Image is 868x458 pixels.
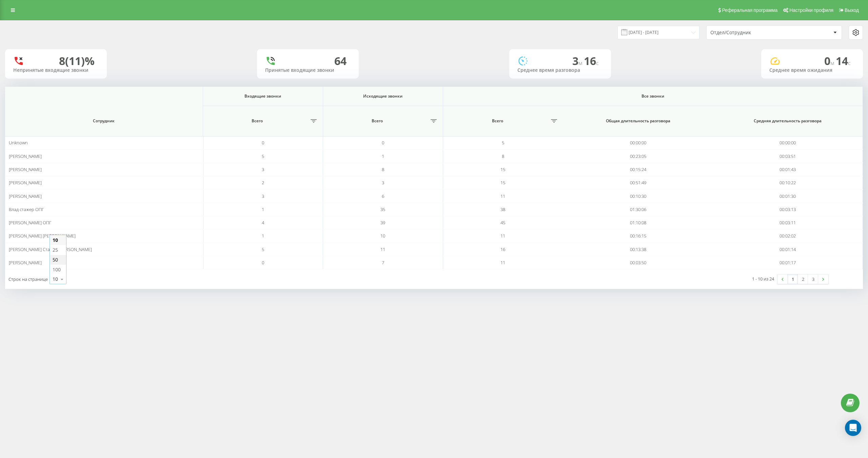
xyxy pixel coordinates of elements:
[563,203,713,216] td: 01:30:06
[9,206,44,212] span: Влад стажер ОПГ
[382,166,384,172] span: 8
[8,276,48,282] span: Строк на странице
[752,275,774,282] div: 1 - 10 из 24
[713,163,863,176] td: 00:01:43
[9,140,28,146] span: Unknown
[500,180,505,186] span: 15
[13,67,99,73] div: Непринятые входящие звонки
[500,233,505,239] span: 11
[9,166,42,172] span: [PERSON_NAME]
[845,7,859,13] span: Выход
[713,229,863,243] td: 00:02:02
[848,59,851,67] span: c
[713,176,863,189] td: 00:10:22
[713,243,863,256] td: 00:01:14
[713,216,863,229] td: 00:03:11
[53,276,58,283] div: 10
[212,93,314,99] span: Входящие звонки
[710,30,791,36] div: Отдел/Сотрудник
[53,256,58,263] span: 50
[262,246,264,252] span: 5
[500,246,505,252] span: 16
[9,233,76,239] span: [PERSON_NAME] [PERSON_NAME]
[9,259,42,266] span: [PERSON_NAME]
[262,233,264,239] span: 1
[563,256,713,269] td: 00:03:50
[596,59,599,67] span: c
[573,118,702,124] span: Общая длительность разговора
[563,216,713,229] td: 01:10:08
[59,55,95,67] div: 8 (11)%
[563,149,713,163] td: 00:23:05
[382,193,384,199] span: 6
[262,259,264,266] span: 0
[18,118,190,124] span: Сотрудник
[500,206,505,212] span: 38
[382,259,384,266] span: 7
[713,256,863,269] td: 00:01:17
[262,220,264,226] span: 4
[845,420,861,436] div: Open Intercom Messenger
[798,274,808,284] a: 2
[722,7,777,13] span: Реферальная программа
[500,166,505,172] span: 15
[382,153,384,159] span: 1
[713,189,863,203] td: 00:01:30
[447,118,548,124] span: Всего
[502,140,504,146] span: 5
[382,180,384,186] span: 3
[563,163,713,176] td: 00:15:24
[502,153,504,159] span: 8
[836,54,851,68] span: 14
[265,67,351,73] div: Принятые входящие звонки
[563,136,713,149] td: 00:00:00
[713,149,863,163] td: 00:03:51
[380,246,385,252] span: 11
[563,229,713,243] td: 00:16:15
[769,67,855,73] div: Среднее время ожидания
[9,180,42,186] span: [PERSON_NAME]
[788,274,798,284] a: 1
[808,274,818,284] a: 3
[500,193,505,199] span: 11
[467,93,839,99] span: Все звонки
[578,59,584,67] span: м
[380,206,385,212] span: 35
[563,176,713,189] td: 00:51:49
[206,118,308,124] span: Всего
[262,206,264,212] span: 1
[327,118,428,124] span: Всего
[9,153,42,159] span: [PERSON_NAME]
[500,220,505,226] span: 45
[262,180,264,186] span: 2
[262,153,264,159] span: 5
[382,140,384,146] span: 0
[53,237,58,243] span: 10
[830,59,836,67] span: м
[517,67,603,73] div: Среднее время разговора
[262,140,264,146] span: 0
[572,54,584,68] span: 3
[824,54,836,68] span: 0
[53,266,61,273] span: 100
[9,193,42,199] span: [PERSON_NAME]
[262,193,264,199] span: 3
[563,189,713,203] td: 00:10:30
[262,166,264,172] span: 3
[724,118,852,124] span: Средняя длительность разговора
[713,203,863,216] td: 00:03:13
[563,243,713,256] td: 00:13:38
[713,136,863,149] td: 00:00:00
[584,54,599,68] span: 16
[380,233,385,239] span: 10
[9,246,92,252] span: [PERSON_NAME] Стажер [PERSON_NAME]
[53,247,58,253] span: 25
[334,55,347,67] div: 64
[789,7,833,13] span: Настройки профиля
[332,93,434,99] span: Исходящие звонки
[9,220,52,226] span: [PERSON_NAME] ОПГ
[380,220,385,226] span: 39
[500,259,505,266] span: 11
